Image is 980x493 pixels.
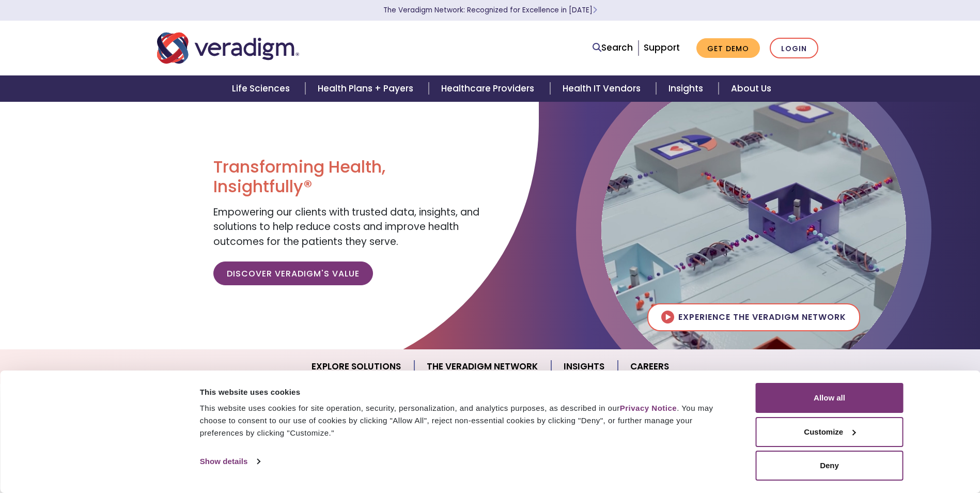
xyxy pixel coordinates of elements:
a: Login [770,38,818,59]
div: This website uses cookies [200,386,733,398]
div: This website uses cookies for site operation, security, personalization, and analytics purposes, ... [200,402,733,439]
a: Privacy Notice [620,404,677,412]
a: Insights [656,75,719,102]
span: Learn More [593,5,597,15]
button: Allow all [756,383,904,413]
img: Veradigm logo [157,31,299,65]
a: Life Sciences [220,75,305,102]
a: Discover Veradigm's Value [213,261,373,285]
a: Insights [551,353,618,380]
a: The Veradigm Network [414,353,551,380]
span: Empowering our clients with trusted data, insights, and solutions to help reduce costs and improv... [213,205,479,249]
a: Get Demo [696,38,760,58]
a: Careers [618,353,681,380]
a: Health IT Vendors [550,75,656,102]
button: Customize [756,417,904,447]
a: Health Plans + Payers [305,75,429,102]
a: The Veradigm Network: Recognized for Excellence in [DATE]Learn More [383,5,597,15]
a: Explore Solutions [299,353,414,380]
a: Healthcare Providers [429,75,550,102]
a: Search [593,41,633,55]
a: About Us [719,75,784,102]
h1: Transforming Health, Insightfully® [213,157,482,197]
a: Show details [200,454,260,469]
a: Support [644,41,680,54]
button: Deny [756,451,904,481]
